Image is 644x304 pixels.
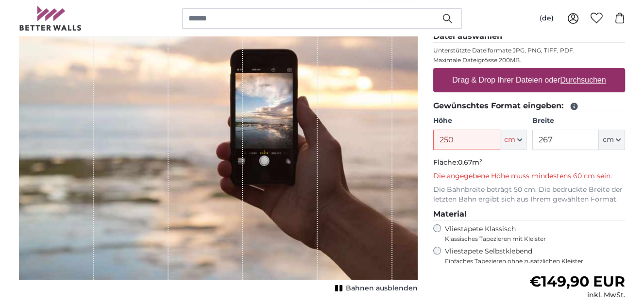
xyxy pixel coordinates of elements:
[532,10,561,27] button: (de)
[445,257,625,265] span: Einfaches Tapezieren ohne zusätzlichen Kleister
[504,135,515,145] span: cm
[445,224,617,243] label: Vliestapete Klassisch
[433,31,625,43] legend: Datei auswählen
[448,70,610,90] label: Drag & Drop Ihrer Dateien oder
[433,208,625,220] legend: Material
[433,100,625,112] legend: Gewünschtes Format eingeben:
[332,282,418,295] button: Bahnen ausblenden
[433,116,526,126] label: Höhe
[19,6,82,31] img: Betterwalls
[603,135,614,145] span: cm
[433,185,625,204] p: Die Bahnbreite beträgt 50 cm. Die bedruckte Breite der letzten Bahn ergibt sich aus Ihrem gewählt...
[560,76,606,84] u: Durchsuchen
[599,130,625,150] button: cm
[445,247,625,265] label: Vliestapete Selbstklebend
[529,272,625,290] span: €149,90 EUR
[532,116,625,126] label: Breite
[433,56,625,64] p: Maximale Dateigrösse 200MB.
[458,158,482,167] span: 0.67m²
[445,235,617,243] span: Klassisches Tapezieren mit Kleister
[500,130,526,150] button: cm
[433,47,625,54] p: Unterstützte Dateiformate JPG, PNG, TIFF, PDF.
[433,158,625,168] p: Fläche:
[433,171,625,181] p: Die angegebene Höhe muss mindestens 60 cm sein.
[529,290,625,300] div: inkl. MwSt.
[346,284,418,293] span: Bahnen ausblenden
